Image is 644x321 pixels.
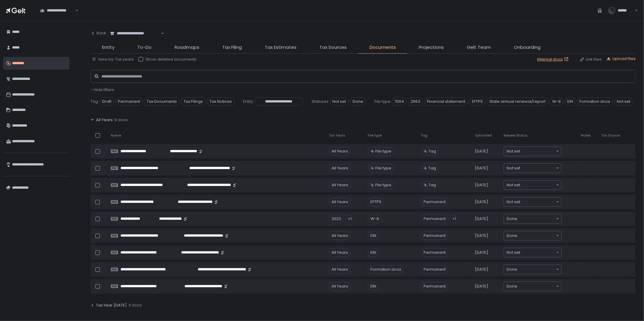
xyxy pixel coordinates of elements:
div: Search for option [504,197,561,206]
input: Search for option [75,8,75,14]
div: All Years [329,198,351,206]
span: Done [507,233,517,239]
button: Upload files [606,56,636,61]
span: - Hide filters [91,87,114,93]
span: Not set [507,199,520,205]
span: Tag [91,99,98,104]
span: +1 [450,215,459,223]
span: [DATE] [475,182,488,188]
input: Search for option [517,283,556,289]
div: EIN [368,248,379,257]
span: Not set [507,182,520,188]
span: Financial statement [424,97,468,106]
span: Notes [581,133,591,138]
div: Search for option [504,282,561,291]
span: [DATE] [475,216,488,222]
div: Search for option [504,231,561,240]
span: 2553 [408,97,423,106]
span: Done [507,283,517,289]
span: [DATE] [475,284,488,289]
span: Entity [243,99,253,104]
span: Done [350,97,366,106]
span: Permanent [421,282,448,291]
div: Search for option [504,147,561,156]
div: All Years [329,265,351,274]
span: File type [375,182,391,188]
span: [DATE] [475,165,488,171]
input: Search for option [520,148,556,154]
span: Permanent [115,97,143,106]
span: Tag [428,165,436,171]
span: Tag [421,133,428,138]
span: State annual renewal/report [487,97,548,106]
span: Documents [370,44,396,51]
div: EIN [368,282,379,291]
div: EIN [368,231,379,240]
span: Tax Estimates [265,44,296,51]
div: +1 [345,215,354,223]
span: Projections [419,44,444,51]
span: File type [375,149,391,154]
button: Link files [580,57,601,62]
span: Not set [507,250,520,256]
span: File type [368,133,382,138]
span: Done [507,216,517,222]
span: Tag [428,149,436,154]
span: Tax Documents [144,97,180,106]
span: Tax Years [329,133,345,138]
div: Search for option [36,4,78,17]
span: Permanent [421,198,448,206]
span: [DATE] [475,199,488,205]
span: EFTPS [469,97,485,106]
div: Formation docs [368,265,404,274]
button: - Hide filters [91,87,114,93]
span: Permanent [421,265,448,274]
span: Tax Year [DATE] [96,303,127,308]
button: View by: Tax years [92,57,134,62]
span: Not set [507,165,520,171]
span: Tax Sources [319,44,347,51]
input: Search for option [520,182,556,188]
span: [DATE] [475,267,488,272]
div: Search for option [106,27,164,40]
span: Tag [428,182,436,188]
span: Permanent [421,215,448,223]
div: Search for option [504,181,561,190]
div: Search for option [504,265,561,274]
span: Permanent [421,231,448,240]
span: 7004 [392,97,407,106]
span: Not set [330,97,349,106]
span: Not set [507,148,520,154]
span: EIN [565,97,576,106]
div: W-9 [368,215,382,223]
span: Permanent [421,248,448,257]
div: Search for option [504,248,561,257]
div: All Years [329,147,351,156]
span: All Years [96,117,113,123]
div: Search for option [504,214,561,223]
input: Search for option [520,199,556,205]
span: Statuses [312,99,328,104]
div: All Years [329,282,351,291]
span: Tax Filing [222,44,242,51]
input: Search for option [520,250,556,256]
span: Tax Filings [181,97,206,106]
span: Gelt Team [467,44,491,51]
input: Search for option [517,216,556,222]
span: 0 docs [129,303,142,308]
span: Draft [99,97,114,106]
input: Search for option [520,165,556,171]
span: Name [111,133,121,138]
span: File type [375,165,391,171]
span: [DATE] [475,250,488,255]
span: Entity [102,44,114,51]
div: 2022 [329,215,344,223]
div: Search for option [504,164,561,173]
div: EFTPS [368,198,384,206]
span: W-9 [549,97,563,106]
button: Back [91,27,106,39]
